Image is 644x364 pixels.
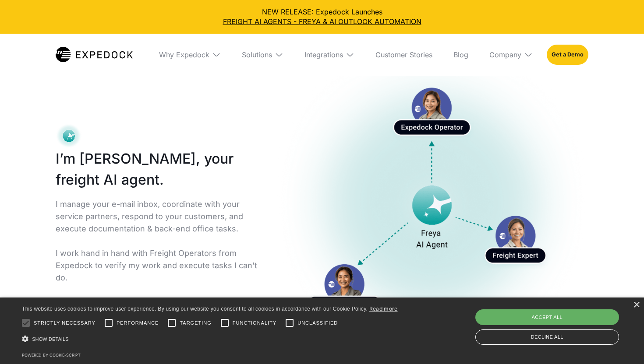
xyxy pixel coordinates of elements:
[233,319,276,327] span: Functionality
[235,34,290,76] div: Solutions
[547,45,588,65] a: Get a Demo
[152,34,228,76] div: Why Expedock
[633,302,640,308] div: Close
[600,322,644,364] iframe: Chat Widget
[180,319,211,327] span: Targeting
[117,319,159,327] span: Performance
[482,34,540,76] div: Company
[600,322,644,364] div: Widget de chat
[7,17,637,26] a: FREIGHT AI AGENTS - FREYA & AI OUTLOOK AUTOMATION
[34,319,96,327] span: Strictly necessary
[56,198,262,284] p: I manage your e-mail inbox, coordinate with your service partners, respond to your customers, and...
[22,333,398,345] div: Show details
[7,7,637,27] div: NEW RELEASE: Expedock Launches
[276,46,588,358] a: open lightbox
[369,305,398,312] a: Read more
[475,309,619,325] div: Accept all
[297,319,338,327] span: Unclassified
[475,329,619,345] div: Decline all
[489,50,521,59] div: Company
[32,336,69,342] span: Show details
[159,50,209,59] div: Why Expedock
[56,148,262,190] h1: I’m [PERSON_NAME], your freight AI agent.
[22,353,81,357] a: Powered by cookie-script
[22,306,368,312] span: This website uses cookies to improve user experience. By using our website you consent to all coo...
[304,50,343,59] div: Integrations
[368,34,439,76] a: Customer Stories
[446,34,475,76] a: Blog
[297,34,361,76] div: Integrations
[242,50,272,59] div: Solutions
